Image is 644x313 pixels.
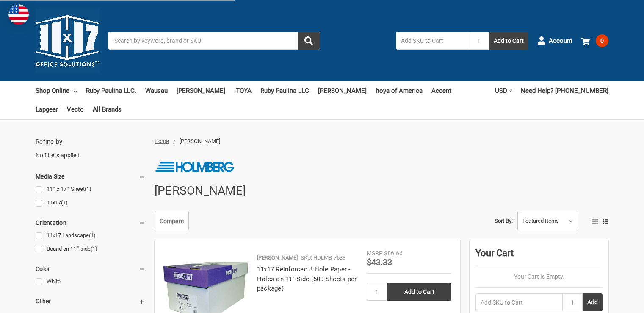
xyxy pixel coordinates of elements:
[93,100,122,119] a: All Brands
[36,243,145,255] a: Bound on 11"" side
[260,81,309,100] a: Ruby Paulina LLC
[257,265,357,292] a: 11x17 Reinforced 3 Hole Paper - Holes on 11'' Side (500 Sheets per package)
[89,232,96,238] span: (1)
[495,81,512,100] a: USD
[581,30,608,52] a: 0
[537,30,572,52] a: Account
[495,215,513,227] label: Sort By:
[180,138,220,144] span: [PERSON_NAME]
[36,9,99,73] img: 11x17.com
[367,249,383,258] div: MSRP
[155,154,235,180] img: Holmberg
[36,264,145,274] h5: Color
[61,199,68,206] span: (1)
[36,100,58,119] a: Lapgear
[36,137,145,147] h5: Refine by
[36,137,145,160] div: No filters applied
[155,211,189,231] a: Compare
[301,254,345,262] p: SKU: HOLMB-7533
[36,296,145,306] h5: Other
[177,81,225,100] a: [PERSON_NAME]
[367,257,392,267] span: $43.33
[36,171,145,182] h5: Media Size
[318,81,367,100] a: [PERSON_NAME]
[36,197,145,209] a: 11x17
[85,186,91,192] span: (1)
[36,230,145,241] a: 11x17 Landscape
[36,81,77,100] a: Shop Online
[36,184,145,195] a: 11"" x 17"" Sheet
[145,81,168,100] a: Wausau
[36,276,145,288] a: White
[431,81,451,100] a: Accent
[86,81,136,100] a: Ruby Paulina LLC.
[396,32,469,50] input: Add SKU to Cart
[475,246,603,266] div: Your Cart
[549,36,572,46] span: Account
[155,138,169,144] a: Home
[91,246,97,252] span: (1)
[155,180,246,202] h1: [PERSON_NAME]
[257,254,298,262] p: [PERSON_NAME]
[384,250,403,257] span: $86.66
[387,283,451,301] input: Add to Cart
[376,81,423,100] a: Itoya of America
[489,32,528,50] button: Add to Cart
[108,32,320,50] input: Search by keyword, brand or SKU
[234,81,252,100] a: ITOYA
[521,81,608,100] a: Need Help? [PHONE_NUMBER]
[8,4,29,25] img: duty and tax information for United States
[36,218,145,228] h5: Orientation
[596,34,608,47] span: 0
[67,100,84,119] a: Vecto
